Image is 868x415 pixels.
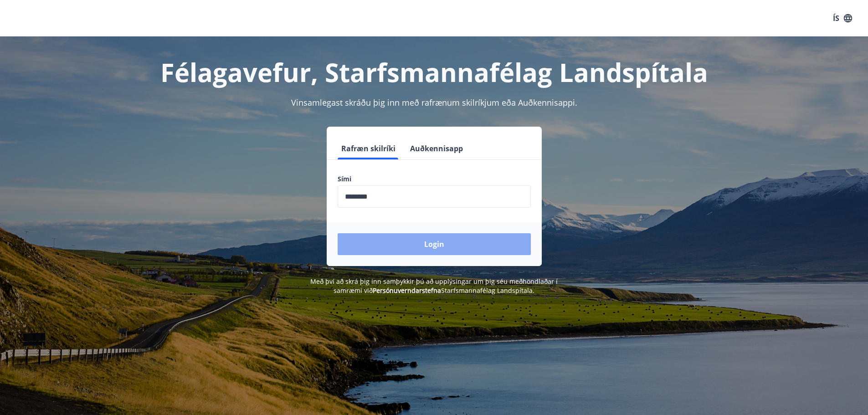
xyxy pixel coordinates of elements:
a: Persónuverndarstefna [373,286,441,295]
button: ÍS [828,10,857,26]
button: Login [338,233,531,255]
button: Rafræn skilríki [338,138,399,159]
h1: Félagavefur, Starfsmannafélag Landspítala [117,55,751,89]
label: Sími [338,174,531,184]
span: Vinsamlegast skráðu þig inn með rafrænum skilríkjum eða Auðkennisappi. [291,97,577,108]
span: Með því að skrá þig inn samþykkir þú að upplýsingar um þig séu meðhöndlaðar í samræmi við Starfsm... [310,277,558,295]
button: Auðkennisapp [406,138,467,159]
